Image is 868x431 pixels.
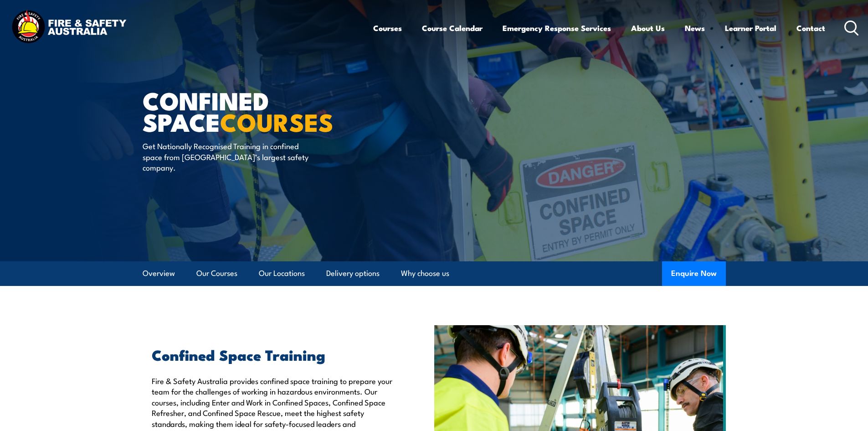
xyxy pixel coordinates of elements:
h2: Confined Space Training [152,348,392,361]
a: Our Locations [259,261,305,286]
p: Get Nationally Recognised Training in confined space from [GEOGRAPHIC_DATA]’s largest safety comp... [143,140,309,172]
h1: Confined Space [143,89,368,132]
a: Course Calendar [422,16,483,40]
a: About Us [631,16,665,40]
strong: COURSES [220,102,334,140]
a: Our Courses [196,261,237,286]
a: Delivery options [326,261,380,286]
a: Emergency Response Services [503,16,611,40]
a: Why choose us [401,261,449,286]
a: News [685,16,705,40]
a: Overview [143,261,175,286]
a: Contact [796,16,825,40]
a: Learner Portal [725,16,776,40]
a: Courses [373,16,402,40]
button: Enquire Now [662,261,726,286]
